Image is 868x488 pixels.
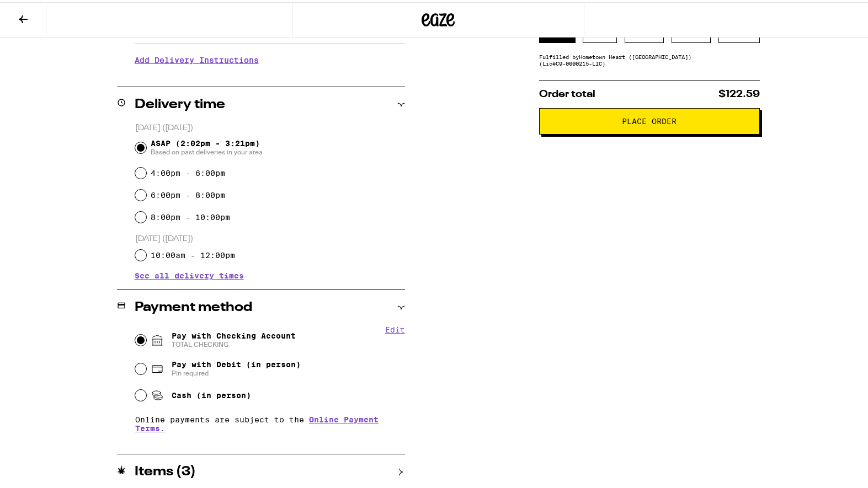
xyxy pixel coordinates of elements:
span: Place Order [622,115,677,123]
span: TOTAL CHECKING [172,338,296,347]
span: Order total [539,87,595,97]
p: [DATE] ([DATE]) [135,232,405,242]
span: Pay with Debit (in person) [172,358,301,367]
label: 10:00am - 12:00pm [151,249,235,258]
p: [DATE] ([DATE]) [135,121,405,131]
span: Pin required [172,367,301,376]
span: Based on past deliveries in your area [151,146,263,154]
span: Pay with Checking Account [172,329,296,347]
span: ASAP (2:02pm - 3:21pm) [151,137,263,154]
span: $122.59 [718,87,760,97]
label: 6:00pm - 8:00pm [151,189,225,197]
p: Online payments are subject to the [135,413,405,431]
button: Edit [385,323,405,332]
h2: Delivery time [135,96,225,109]
span: Cash (in person) [172,389,251,398]
button: Place Order [539,106,760,132]
div: Fulfilled by Hometown Heart ([GEOGRAPHIC_DATA]) (Lic# C9-0000215-LIC ) [539,51,760,65]
p: We'll contact you at [PHONE_NUMBER] when we arrive [135,71,405,79]
h3: Add Delivery Instructions [135,45,405,71]
h2: Payment method [135,299,252,312]
h2: Items ( 3 ) [135,463,196,476]
label: 8:00pm - 10:00pm [151,211,230,219]
span: Hi. Need any help? [7,8,79,17]
button: See all delivery times [135,270,244,277]
a: Online Payment Terms. [135,413,379,431]
label: 4:00pm - 6:00pm [151,167,225,175]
